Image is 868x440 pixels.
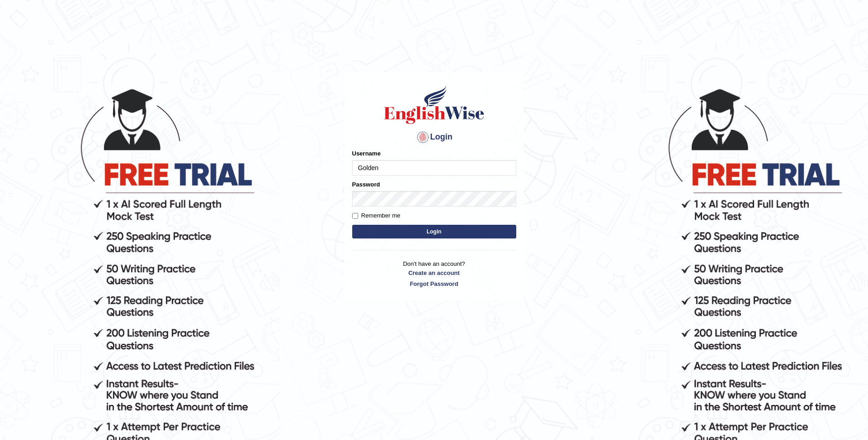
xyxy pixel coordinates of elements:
[352,213,358,219] input: Remember me
[382,84,486,125] img: Logo of English Wise sign in for intelligent practice with AI
[352,130,516,145] h4: Login
[352,269,516,277] a: Create an account
[352,211,401,220] label: Remember me
[352,225,516,238] button: Login
[352,280,516,288] a: Forgot Password
[352,259,516,288] p: Don't have an account?
[352,149,381,158] label: Username
[352,180,380,189] label: Password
